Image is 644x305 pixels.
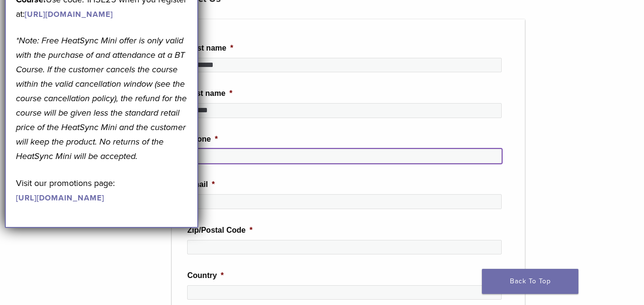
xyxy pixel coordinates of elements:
p: Visit our promotions page: [16,176,187,205]
a: [URL][DOMAIN_NAME] [16,193,104,203]
label: First name [187,43,233,53]
label: Last name [187,89,232,99]
a: [URL][DOMAIN_NAME] [25,10,113,19]
label: Phone [187,134,218,145]
a: Back To Top [482,269,578,294]
label: Country [187,271,224,281]
label: Email [187,180,215,190]
label: Zip/Postal Code [187,225,252,236]
em: *Note: Free HeatSync Mini offer is only valid with the purchase of and attendance at a BT Course.... [16,35,187,161]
